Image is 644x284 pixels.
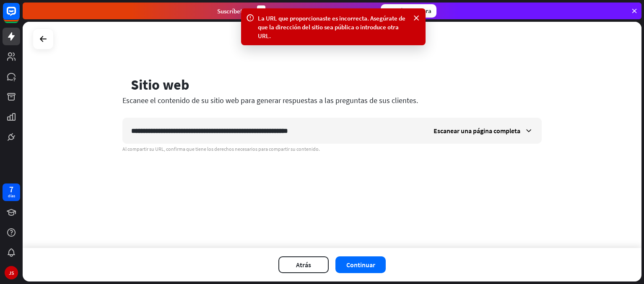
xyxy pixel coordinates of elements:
[3,183,20,201] a: 7 días
[258,14,405,40] font: La URL que proporcionaste es incorrecta. Asegúrate de que la dirección del sitio sea pública o in...
[278,256,329,273] button: Atrás
[131,76,189,93] font: Sitio web
[217,7,254,15] font: Suscríbete en
[269,7,374,15] font: días para obtener tu primer mes por $1
[7,3,32,28] button: Abrir el widget de chat LiveChat
[122,96,418,105] font: Escanee el contenido de su sitio web para generar respuestas a las preguntas de sus clientes.
[9,184,13,194] font: 7
[8,193,15,199] font: días
[9,270,14,276] font: JS
[260,7,263,15] font: 3
[296,261,311,269] font: Atrás
[335,256,386,273] button: Continuar
[434,127,520,135] font: Escanear una página completa
[122,146,320,152] font: Al compartir su URL, confirma que tiene los derechos necesarios para compartir su contenido.
[346,261,375,269] font: Continuar
[386,7,431,15] font: Suscríbete ahora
